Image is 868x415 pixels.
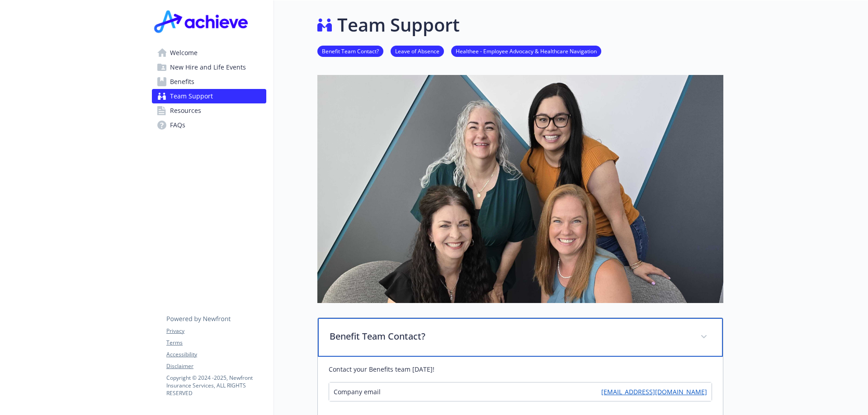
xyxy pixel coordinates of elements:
a: Team Support [152,89,266,103]
a: [EMAIL_ADDRESS][DOMAIN_NAME] [601,387,707,396]
a: Healthee - Employee Advocacy & Healthcare Navigation [451,47,601,55]
p: Contact your Benefits team [DATE]! [329,364,712,375]
a: Benefits [152,75,266,89]
span: New Hire and Life Events [170,60,246,75]
p: Benefit Team Contact? [330,330,689,343]
span: Team Support [170,89,213,103]
span: Welcome [170,46,198,60]
a: Leave of Absence [391,47,444,55]
span: Benefits [170,75,194,89]
span: Company email [334,387,381,396]
a: New Hire and Life Events [152,60,266,75]
a: Accessibility [166,350,266,359]
div: Benefit Team Contact? [318,318,723,357]
a: Privacy [166,327,266,335]
a: Benefit Team Contact? [317,47,383,55]
span: FAQs [170,118,185,132]
a: FAQs [152,118,266,132]
a: Welcome [152,46,266,60]
span: Resources [170,103,201,118]
img: team support page banner [317,75,723,303]
a: Disclaimer [166,362,266,370]
a: Terms [166,339,266,347]
h1: Team Support [337,11,460,38]
a: Resources [152,103,266,118]
p: Copyright © 2024 - 2025 , Newfront Insurance Services, ALL RIGHTS RESERVED [166,374,266,397]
